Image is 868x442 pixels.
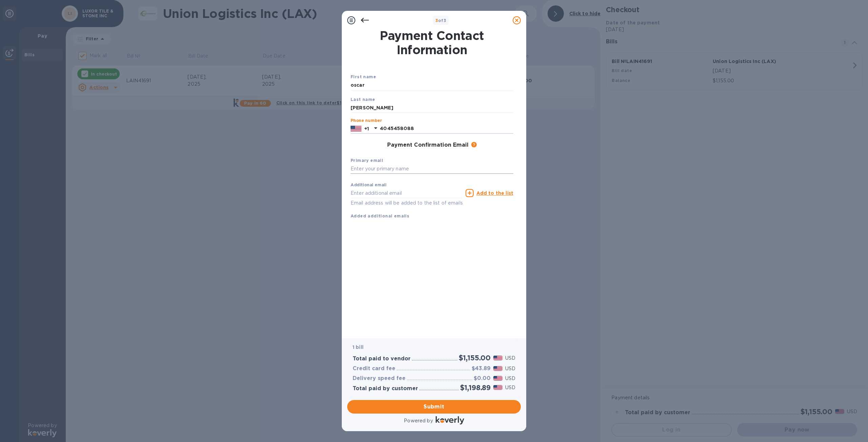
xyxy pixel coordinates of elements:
p: +1 [364,125,369,132]
p: USD [505,375,515,382]
button: Submit [347,400,521,414]
img: USD [493,376,502,381]
input: Enter your last name [351,103,513,113]
img: US [351,125,361,132]
h3: Total paid by customer [353,385,418,392]
u: Add to the list [476,190,513,196]
img: USD [493,385,502,390]
b: 1 bill [353,344,363,350]
h2: $1,198.89 [460,383,491,392]
img: Logo [436,416,464,424]
b: Added additional emails [351,213,409,218]
p: USD [505,384,515,391]
p: USD [505,365,515,372]
p: Powered by [404,417,433,424]
input: Enter your phone number [380,124,513,134]
label: Phone number [351,119,382,123]
p: Email address will be added to the list of emails [351,199,463,207]
h2: $1,155.00 [459,354,491,362]
img: USD [493,356,502,360]
input: Enter your first name [351,80,513,90]
span: 3 [435,18,438,23]
h3: Total paid to vendor [353,356,411,362]
h3: Delivery speed fee [353,375,406,382]
label: Additional email [351,183,387,187]
b: of 3 [435,18,447,23]
p: USD [505,355,515,362]
h3: $0.00 [474,375,491,382]
input: Enter your primary name [351,164,513,174]
b: Primary email [351,158,383,163]
h1: Payment Contact Information [351,28,513,57]
b: First name [351,74,376,79]
b: Last name [351,97,375,102]
input: Enter additional email [351,188,463,198]
h3: Credit card fee [353,365,395,372]
img: USD [493,366,502,371]
span: Submit [353,403,515,411]
h3: $43.89 [472,365,491,372]
h3: Payment Confirmation Email [387,142,469,148]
